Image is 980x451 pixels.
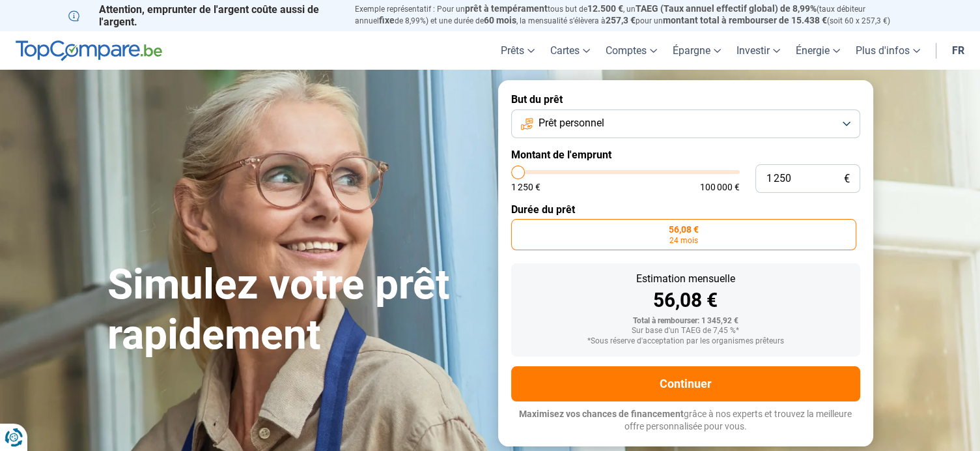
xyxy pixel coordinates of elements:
a: Investir [729,31,788,70]
span: 60 mois [484,15,516,25]
a: Comptes [598,31,665,70]
span: prêt à tempérament [465,3,548,14]
span: 56,08 € [669,225,699,234]
img: TopCompare [16,40,162,61]
span: 257,3 € [606,15,636,25]
a: Énergie [788,31,848,70]
a: fr [944,31,972,70]
span: € [844,173,850,184]
a: Plus d'infos [848,31,928,70]
span: 24 mois [669,237,698,244]
p: Attention, emprunter de l'argent coûte aussi de l'argent. [68,3,339,28]
a: Prêts [493,31,542,70]
button: Continuer [511,366,860,401]
span: 1 250 € [511,182,540,192]
label: Durée du prêt [511,203,860,216]
h1: Simulez votre prêt rapidement [107,260,483,360]
span: fixe [379,15,395,25]
button: Prêt personnel [511,109,860,138]
label: Montant de l'emprunt [511,149,860,161]
a: Épargne [665,31,729,70]
div: *Sous réserve d'acceptation par les organismes prêteurs [522,337,850,346]
span: Maximisez vos chances de financement [519,409,684,419]
a: Cartes [542,31,598,70]
span: Prêt personnel [539,116,604,130]
div: Estimation mensuelle [522,274,850,284]
span: 100 000 € [700,182,740,192]
p: grâce à nos experts et trouvez la meilleure offre personnalisée pour vous. [511,408,860,433]
span: 12.500 € [587,3,623,14]
label: But du prêt [511,93,860,106]
span: montant total à rembourser de 15.438 € [663,15,827,25]
p: Exemple représentatif : Pour un tous but de , un (taux débiteur annuel de 8,99%) et une durée de ... [355,3,912,27]
div: Total à rembourser: 1 345,92 € [522,317,850,326]
div: Sur base d'un TAEG de 7,45 %* [522,327,850,336]
div: 56,08 € [522,291,850,310]
span: TAEG (Taux annuel effectif global) de 8,99% [636,3,817,14]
